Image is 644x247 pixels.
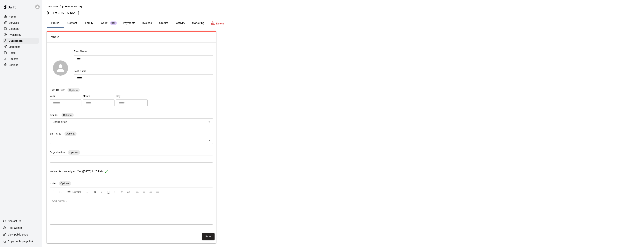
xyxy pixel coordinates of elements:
[202,233,215,240] button: Save
[9,63,18,67] p: Settings
[3,44,39,50] a: Marketing
[47,19,64,28] button: Profile
[83,93,115,99] span: Month
[8,233,28,236] p: View public page
[126,188,132,195] button: Insert Link
[9,45,20,49] p: Marketing
[68,89,80,92] span: Optional
[3,32,39,38] a: Availability
[3,50,39,56] a: Retail
[50,132,62,135] span: Shirt Size
[172,19,189,28] button: Activity
[138,19,155,28] button: Invoices
[47,11,639,16] h5: [PERSON_NAME]
[50,169,103,175] span: Waiver Acknowledged: Yes ([DATE] 9:25 PM)
[101,21,108,25] p: Wallet
[58,188,64,195] button: Redo
[9,51,16,55] p: Retail
[51,188,57,195] button: Undo
[3,20,39,26] a: Services
[105,188,112,195] button: Format Underline
[61,114,74,116] span: Optional
[154,188,161,195] button: Justify Align
[148,188,154,195] button: Right Align
[99,188,105,195] button: Format Italics
[47,19,639,28] div: basic tabs example
[9,39,23,43] p: Customers
[134,188,140,195] button: Left Align
[81,19,98,28] button: Family
[216,22,224,25] p: Delete
[9,33,21,37] p: Availability
[50,89,65,91] span: Date Of Birth
[68,151,80,154] span: Optional
[50,118,213,125] div: Unspecified
[8,239,33,243] p: Copy public page link
[9,15,16,19] p: Home
[50,35,213,40] span: Profile
[8,226,22,230] p: Help Center
[50,93,81,99] span: Year
[47,5,58,8] span: Customers
[66,188,90,195] button: Formatting Options
[92,188,98,195] button: Format Bold
[74,49,87,55] span: First Name
[120,19,138,28] button: Payments
[74,70,86,72] span: Last Name
[155,19,172,28] button: Credits
[50,151,66,154] span: Organization
[8,219,21,223] p: Contact Us
[50,114,59,116] span: Gender
[64,19,81,28] button: Contact
[3,56,39,62] a: Reports
[9,21,19,25] p: Services
[112,188,118,195] button: Format Strikethrough
[50,182,57,185] span: Notes
[3,62,39,68] a: Settings
[64,132,77,135] span: Optional
[9,57,18,61] p: Reports
[3,38,39,44] a: Customers
[3,26,39,32] a: Calendar
[60,5,61,8] li: /
[9,27,20,31] p: Calendar
[110,22,117,24] span: New
[47,5,58,8] a: Customers
[119,188,125,195] button: Insert Code
[3,14,39,20] a: Home
[141,188,147,195] button: Center Align
[116,93,148,99] span: Day
[72,190,86,194] span: Normal
[62,5,82,8] span: [PERSON_NAME]
[189,19,207,28] button: Marketing
[47,5,639,9] nav: breadcrumb
[59,182,71,185] span: Optional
